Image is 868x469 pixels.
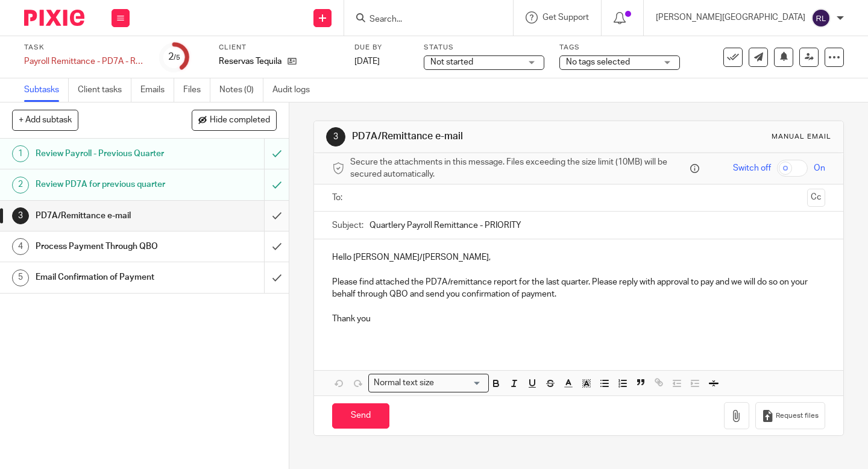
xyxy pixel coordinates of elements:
[811,8,831,28] img: svg%3E
[264,262,289,292] div: Mark as done
[12,238,29,255] div: 4
[36,238,180,256] h1: Process Payment Through QBO
[78,78,131,102] a: Client tasks
[264,169,289,200] div: Mark as to do
[219,55,281,68] p: Reservas Tequila
[424,43,544,52] label: Status
[326,127,345,146] div: 3
[799,48,819,67] a: Reassign task
[24,55,145,68] div: Payroll Remittance - PD7A - Remit on behalf of client - Quarterly
[12,110,78,130] button: + Add subtask
[192,110,277,130] button: Hide completed
[264,231,289,262] div: Mark as done
[332,192,345,204] label: To:
[288,57,297,66] i: Open client page
[12,145,29,162] div: 1
[542,13,589,22] span: Get Support
[36,175,180,194] h1: Review PD7A for previous quarter
[774,48,793,67] button: Snooze task
[168,50,180,64] div: 2
[264,139,289,169] div: Mark as to do
[352,130,605,143] h1: PD7A/Remittance e-mail
[12,207,29,224] div: 3
[368,14,477,25] input: Search
[24,78,69,102] a: Subtasks
[566,58,630,66] span: No tags selected
[772,132,831,142] div: Manual email
[368,374,489,392] div: Search for option
[36,207,180,225] h1: PD7A/Remittance e-mail
[749,48,768,67] a: Send new email to Reservas Tequila
[755,402,825,429] button: Request files
[36,268,180,286] h1: Email Confirmation of Payment
[807,189,825,207] button: Cc
[332,219,363,231] label: Subject:
[690,164,699,173] i: Files are stored in Pixie and a secure link is sent to the message recipient.
[371,377,437,389] span: Normal text size
[354,57,380,66] span: [DATE]
[12,177,29,194] div: 2
[656,11,805,24] p: [PERSON_NAME][GEOGRAPHIC_DATA]
[36,145,180,163] h1: Review Payroll - Previous Quarter
[272,78,319,102] a: Audit logs
[354,43,409,52] label: Due by
[264,201,289,231] div: Mark as done
[332,403,389,429] input: Send
[210,116,270,125] span: Hide completed
[814,162,825,174] span: On
[140,78,174,102] a: Emails
[12,269,29,286] div: 5
[733,162,771,174] span: Switch off
[24,10,84,26] img: Pixie
[776,411,819,421] span: Request files
[183,78,210,102] a: Files
[559,43,680,52] label: Tags
[350,156,687,181] span: Secure the attachments in this message. Files exceeding the size limit (10MB) will be secured aut...
[174,54,180,61] small: /5
[332,313,825,325] p: Thank you
[332,251,825,263] p: Hello [PERSON_NAME]/[PERSON_NAME],
[219,78,263,102] a: Notes (0)
[332,276,825,301] p: Please find attached the PD7A/remittance report for the last quarter. Please reply with approval ...
[219,43,339,52] label: Client
[430,58,473,66] span: Not started
[438,377,482,389] input: Search for option
[24,43,145,52] label: Task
